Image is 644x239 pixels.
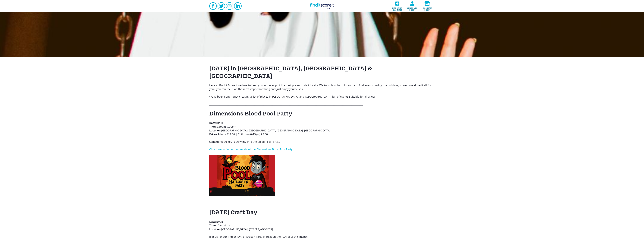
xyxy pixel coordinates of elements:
[209,209,435,216] h1: [DATE] Craft Day
[209,132,218,136] strong: Prices:
[420,0,435,12] a: Business login
[209,95,435,99] p: We’ve been super busy creating a list of places in [GEOGRAPHIC_DATA] and [GEOGRAPHIC_DATA] full o...
[209,220,273,231] span: [DATE] 10am-4pm [GEOGRAPHIC_DATA], [STREET_ADDRESS]
[209,65,435,80] h1: [DATE] in [GEOGRAPHIC_DATA], [GEOGRAPHIC_DATA] & [GEOGRAPHIC_DATA]
[209,102,435,106] p: _________________________________________________________________________________________________...
[406,6,419,11] span: Customer login
[209,220,216,223] strong: Date:
[209,147,435,151] p: .
[209,121,216,125] strong: Date:
[390,0,405,12] a: List your business
[209,140,280,143] span: Something creepy is crawling into the Blood Pool Party…
[209,129,221,132] strong: Location:
[209,125,216,128] strong: Time:
[405,0,420,12] a: Customer login
[209,155,275,196] img: 545161962_1397944855665192_3068839959782130516_n.jpg
[209,235,308,238] span: Join us for our indoor [DATE] Artisan Party Market on the [DATE] of this month.
[391,6,404,11] span: List your business
[209,201,435,205] p: _________________________________________________________________________________________________...
[421,6,434,11] span: Business login
[209,147,292,151] a: Click here to find out more about the Dimensions Blood Pool Party
[209,227,221,231] strong: Location:
[209,121,331,136] span: [DATE] 5.30pm-7.00pm [GEOGRAPHIC_DATA], [GEOGRAPHIC_DATA], [GEOGRAPHIC_DATA], [GEOGRAPHIC_DATA] A...
[209,224,216,227] strong: Time:
[209,110,435,117] h1: Dimensions Blood Pool Party
[209,83,435,91] p: Here at Find It Score It we love to keep you in the loop of the best places to visit locally. We ...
